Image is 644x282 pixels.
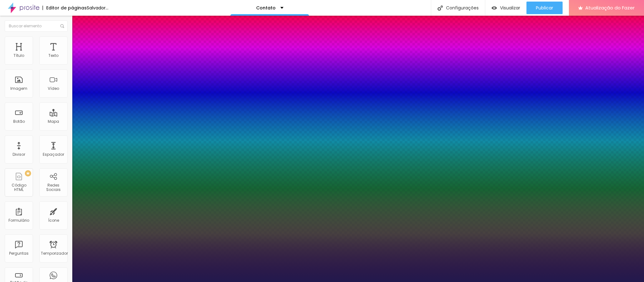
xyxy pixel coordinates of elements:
[446,5,479,11] font: Configurações
[87,5,108,11] font: Salvador...
[13,119,25,124] font: Botão
[48,119,59,124] font: Mapa
[526,2,563,14] button: Publicar
[43,152,64,157] font: Espaçador
[8,218,29,223] font: Formulário
[536,5,553,11] font: Publicar
[492,5,497,11] img: view-1.svg
[12,182,26,192] font: Código HTML
[60,24,64,28] img: Ícone
[48,53,58,58] font: Texto
[10,86,27,91] font: Imagem
[5,20,68,32] input: Buscar elemento
[500,5,520,11] font: Visualizar
[48,86,59,91] font: Vídeo
[46,182,61,192] font: Redes Sociais
[48,218,59,223] font: Ícone
[46,5,87,11] font: Editor de páginas
[585,4,635,11] font: Atualização do Fazer
[13,152,25,157] font: Divisor
[41,251,68,256] font: Temporizador
[485,2,526,14] button: Visualizar
[9,251,29,256] font: Perguntas
[256,5,276,11] font: Contato
[14,53,24,58] font: Título
[438,5,443,11] img: Ícone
